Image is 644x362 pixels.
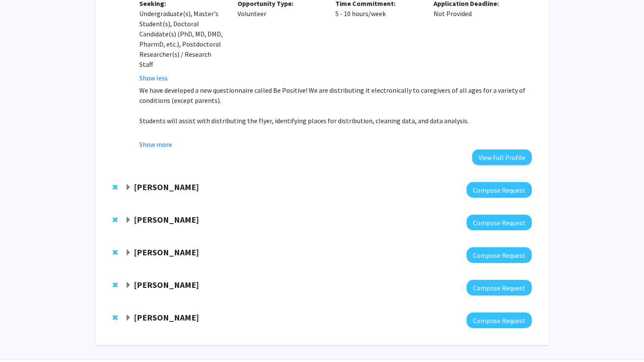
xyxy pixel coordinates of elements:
span: Expand Randi Foraker Bookmark [125,315,132,321]
button: Compose Request to Randi Foraker [467,312,532,328]
div: Undergraduate(s), Master's Student(s), Doctoral Candidate(s) (PhD, MD, DMD, PharmD, etc.), Postdo... [139,8,225,69]
span: Remove Yujiang Fang from bookmarks [113,184,118,191]
button: Compose Request to Lixing Reneker [467,280,532,296]
span: Expand Lixing Reneker Bookmark [125,282,132,289]
span: Remove Gary Baker from bookmarks [113,216,118,223]
span: Remove Lixing Reneker from bookmarks [113,282,118,288]
strong: [PERSON_NAME] [134,182,199,192]
p: We have developed a new questionnaire called Be Positive! We are distributing it electronically t... [139,85,531,105]
span: Expand Yujiang Fang Bookmark [125,184,132,191]
strong: [PERSON_NAME] [134,247,199,257]
button: View Full Profile [472,149,532,165]
button: Compose Request to Yujiang Fang [467,182,532,198]
span: Remove Nicholas Gaspelin from bookmarks [113,249,118,256]
span: Expand Gary Baker Bookmark [125,217,132,224]
span: Remove Randi Foraker from bookmarks [113,314,118,321]
span: Expand Nicholas Gaspelin Bookmark [125,249,132,256]
strong: [PERSON_NAME] [134,214,199,225]
iframe: Chat [6,324,36,356]
button: Show more [139,139,172,149]
button: Compose Request to Nicholas Gaspelin [467,247,532,263]
p: Students will assist with distributing the flyer, identifying places for distribution, cleaning d... [139,116,531,126]
strong: [PERSON_NAME] [134,312,199,323]
strong: [PERSON_NAME] [134,279,199,290]
button: Show less [139,73,168,83]
button: Compose Request to Gary Baker [467,215,532,230]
